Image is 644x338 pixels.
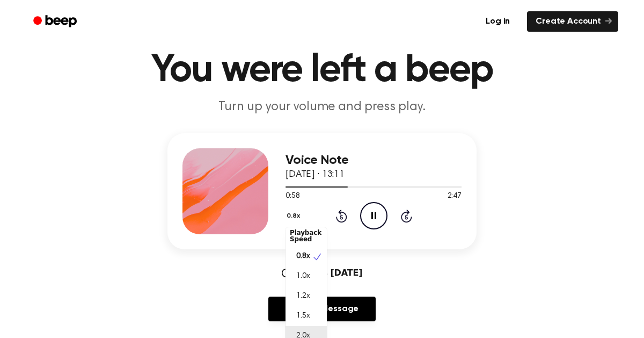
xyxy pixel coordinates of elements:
[296,251,310,262] span: 0.8x
[286,207,304,225] button: 0.8x
[296,271,310,282] span: 1.0x
[296,311,310,322] span: 1.5x
[286,225,327,247] div: Playback Speed
[296,291,310,302] span: 1.2x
